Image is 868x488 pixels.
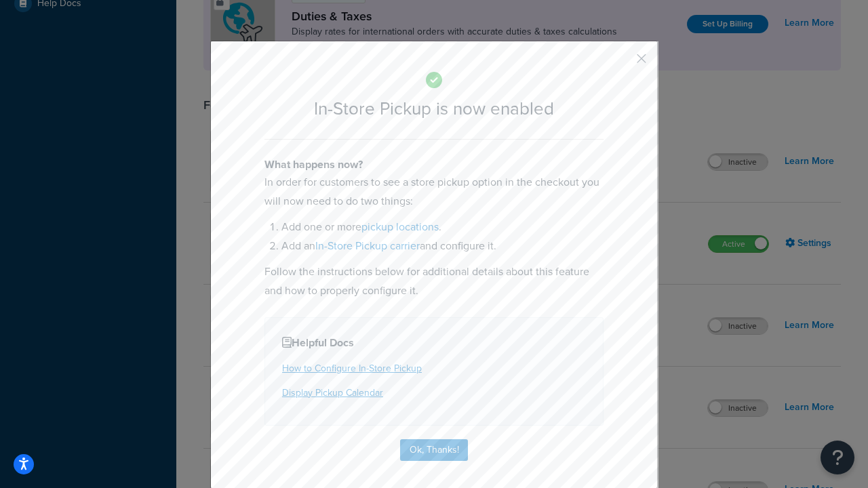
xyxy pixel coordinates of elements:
a: pickup locations [361,219,439,235]
p: Follow the instructions below for additional details about this feature and how to properly confi... [264,262,604,300]
h4: Helpful Docs [282,335,586,351]
a: In-Store Pickup carrier [315,238,420,253]
a: How to Configure In-Store Pickup [282,361,422,375]
h4: What happens now? [264,157,604,173]
li: Add an and configure it. [281,237,604,256]
p: In order for customers to see a store pickup option in the checkout you will now need to do two t... [264,173,604,211]
h2: In-Store Pickup is now enabled [264,99,604,119]
button: Ok, Thanks! [400,439,468,461]
a: Display Pickup Calendar [282,386,383,400]
li: Add one or more . [281,218,604,237]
